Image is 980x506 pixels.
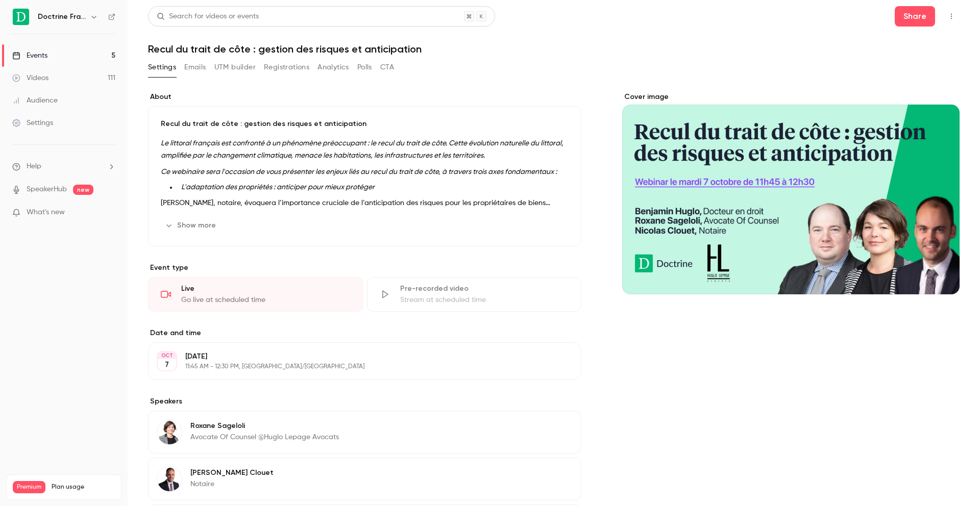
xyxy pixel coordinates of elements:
span: Help [27,161,41,172]
div: Go live at scheduled time [181,295,350,305]
div: Pre-recorded videoStream at scheduled time [367,277,582,312]
label: Cover image [622,92,960,102]
img: Roxane Sageloli [157,420,182,444]
p: Event type [148,263,581,273]
label: About [148,92,581,102]
span: Plan usage [52,483,115,491]
span: What's new [27,207,65,218]
button: Emails [184,59,206,75]
em: Ce webinaire sera l'occasion de vous présenter les enjeux liés au recul du trait de côte, à trave... [161,168,557,175]
a: SpeakerHub [27,184,67,195]
em: L'adaptation des propriétés : anticiper pour mieux protéger [181,184,375,191]
p: Notaire [190,479,274,489]
p: [PERSON_NAME], notaire, évoquera l’importance cruciale de l’anticipation des risques pour les pro... [161,197,569,209]
div: Stream at scheduled time [400,295,569,305]
div: Live [181,284,350,294]
button: Analytics [317,59,349,75]
div: Nicolas Clouet[PERSON_NAME] ClouetNotaire [148,458,581,500]
button: CTA [380,59,394,75]
button: Polls [357,59,372,75]
div: Audience [12,95,58,106]
div: Search for videos or events [157,11,259,22]
button: Show more [161,217,222,234]
p: Recul du trait de côte : gestion des risques et anticipation [161,119,569,129]
label: Speakers [148,396,581,407]
div: Roxane SageloliRoxane SageloliAvocate Of Counsel @Huglo Lepage Avocats [148,411,581,453]
h6: Doctrine France [38,12,86,22]
li: help-dropdown-opener [12,161,115,172]
span: new [73,185,93,195]
iframe: Noticeable Trigger [103,208,115,217]
p: 7 [165,360,169,370]
p: Roxane Sageloli [190,421,339,431]
h1: Recul du trait de côte : gestion des risques et anticipation [148,43,960,55]
span: Premium [13,481,45,493]
div: Videos [12,73,48,83]
p: [DATE] [185,351,527,362]
p: Avocate Of Counsel @Huglo Lepage Avocats [190,432,339,442]
div: Pre-recorded video [400,284,569,294]
em: Le littoral français est confronté à un phénomène préoccupant : le recul du trait de côte. Cette ... [161,140,563,159]
button: Registrations [264,59,309,75]
div: LiveGo live at scheduled time [148,277,363,312]
img: Doctrine France [13,9,29,25]
p: [PERSON_NAME] Clouet [190,468,274,478]
label: Date and time [148,328,581,338]
button: UTM builder [214,59,256,75]
section: Cover image [622,92,960,294]
button: Share [895,6,935,27]
div: Events [12,50,47,61]
button: Settings [148,59,176,75]
div: OCT [158,352,176,359]
div: Settings [12,118,53,128]
p: 11:45 AM - 12:30 PM, [GEOGRAPHIC_DATA]/[GEOGRAPHIC_DATA] [185,363,527,371]
img: Nicolas Clouet [157,467,182,491]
